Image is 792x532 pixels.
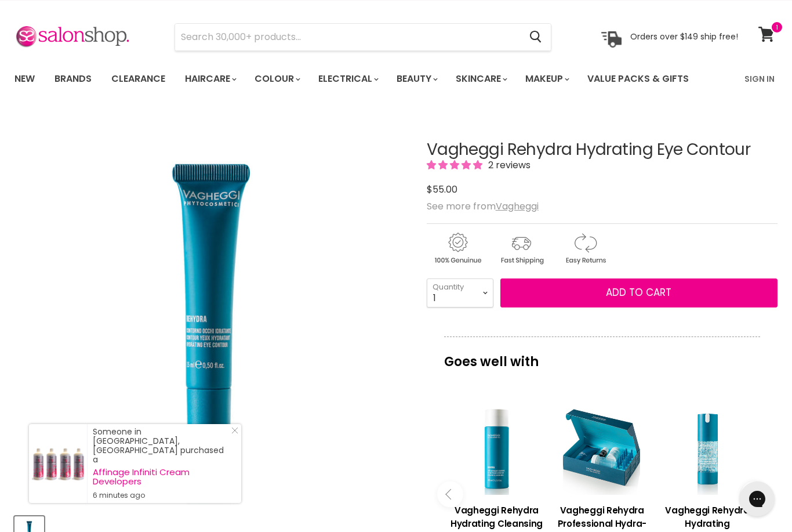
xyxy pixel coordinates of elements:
a: Skincare [447,67,514,91]
a: Beauty [388,67,445,91]
iframe: Gorgias live chat messenger [734,477,780,520]
input: Search [175,24,520,50]
h1: Vagheggi Rehydra Hydrating Eye Contour [427,141,778,159]
a: Brands [46,67,100,91]
img: returns.gif [554,231,616,266]
a: Vagheggi [496,200,539,213]
a: New [6,67,43,91]
img: genuine.gif [427,231,488,266]
p: Goes well with [444,336,760,375]
span: Add to cart [606,285,671,299]
img: shipping.gif [491,231,552,266]
div: Someone in [GEOGRAPHIC_DATA], [GEOGRAPHIC_DATA] purchased a [93,427,230,500]
a: Haircare [176,67,244,91]
small: 6 minutes ago [93,491,230,500]
a: Value Packs & Gifts [579,67,697,91]
button: Search [520,24,551,50]
a: Sign In [737,67,782,91]
a: Clearance [103,67,174,91]
a: Affinage Infiniti Cream Developers [93,468,230,486]
span: See more from [427,200,539,213]
a: Close Notification [227,427,238,439]
a: Electrical [310,67,386,91]
ul: Main menu [6,62,718,96]
span: 2 reviews [485,158,531,172]
span: 5.00 stars [427,158,485,172]
a: Makeup [517,67,576,91]
svg: Close Icon [231,427,238,434]
div: Vagheggi Rehydra Hydrating Eye Contour image. Click or Scroll to Zoom. [14,112,408,505]
p: Orders over $149 ship free! [630,31,738,42]
a: Colour [246,67,307,91]
a: Visit product page [29,424,87,503]
form: Product [175,23,551,51]
select: Quantity [427,278,493,307]
button: Add to cart [500,278,778,307]
span: $55.00 [427,183,457,196]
